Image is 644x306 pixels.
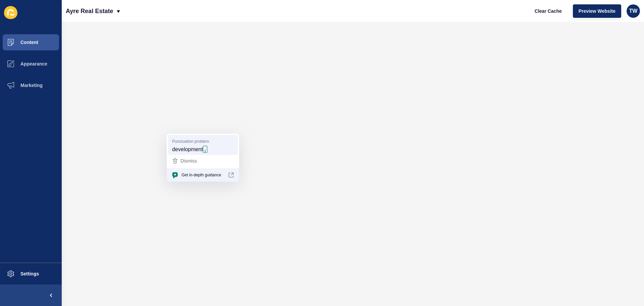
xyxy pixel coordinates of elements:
iframe: To enrich screen reader interactions, please activate Accessibility in Grammarly extension settings [62,22,644,306]
p: Ayre Real Estate [66,3,113,19]
button: Clear Cache [529,4,568,18]
span: TW [629,8,638,14]
button: Preview Website [573,4,621,18]
span: Clear Cache [535,8,562,14]
span: Preview Website [579,8,615,14]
